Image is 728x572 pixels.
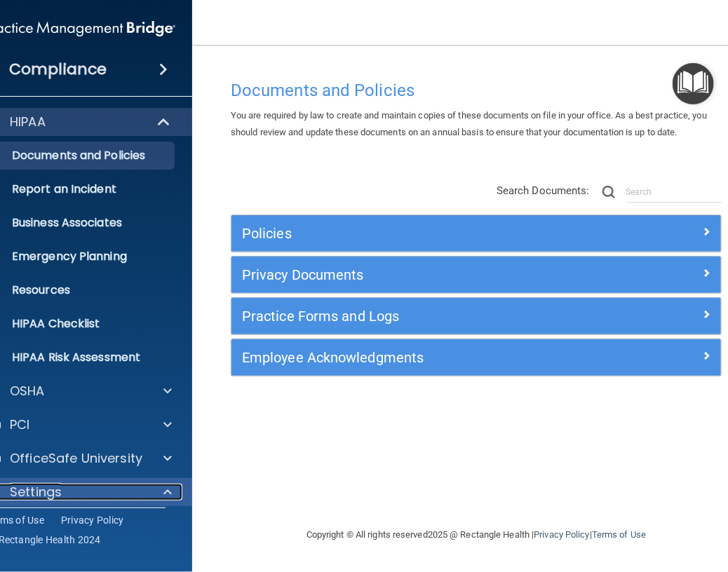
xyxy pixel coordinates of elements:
[592,529,646,540] a: Terms of Use
[10,450,142,467] p: OfficeSafe University
[242,305,710,327] a: Practice Forms and Logs
[61,513,124,527] a: Privacy Policy
[9,60,107,79] h4: Compliance
[242,264,710,286] a: Privacy Documents
[231,110,707,137] span: You are required by law to create and maintain copies of these documents on file in your office. ...
[242,222,710,245] a: Policies
[10,114,46,130] p: HIPAA
[242,346,710,369] a: Employee Acknowledgments
[10,416,29,433] p: PCI
[10,484,62,500] p: Settings
[242,267,588,282] h5: Privacy Documents
[673,63,714,104] button: Open Resource Center
[10,383,45,400] p: OSHA
[231,81,722,100] h4: Documents and Policies
[242,308,588,324] h5: Practice Forms and Logs
[534,529,589,540] a: Privacy Policy
[626,182,722,203] input: Search
[242,226,588,241] h5: Policies
[242,350,588,365] h5: Employee Acknowledgments
[602,186,615,198] img: ic-search.3b580494.png
[497,184,590,197] span: Search Documents:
